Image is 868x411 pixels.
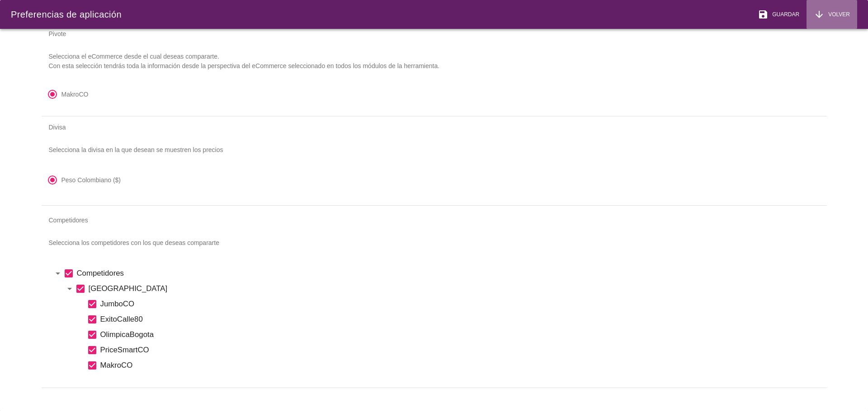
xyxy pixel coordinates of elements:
[100,329,816,340] label: OlimpicaBogota
[87,329,98,340] i: check_box
[42,231,827,255] p: Selecciona los competidores con los que deseas compararte
[42,209,827,231] div: Competidores
[100,360,816,371] label: MakroCO
[825,10,850,18] span: Volver
[100,298,816,309] label: JumboCO
[87,360,98,371] i: check_box
[61,175,121,185] label: Peso Colombiano ($)
[75,283,86,294] i: check_box
[11,8,122,21] div: Preferencias de aplicación
[77,268,816,279] label: Competidores
[42,45,827,78] p: Selecciona el eCommerce desde el cual deseas compararte. Con esta selección tendrás toda la infor...
[63,268,74,279] i: check_box
[87,345,98,356] i: check_box
[100,314,816,325] label: ExitoCalle80
[52,268,63,279] i: arrow_drop_down
[64,283,75,294] i: arrow_drop_down
[61,90,89,99] label: MakroCO
[758,9,769,20] i: save
[814,9,825,20] i: arrow_downward
[42,138,827,162] p: Selecciona la divisa en la que desean se muestren los precios
[769,10,799,18] span: Guardar
[100,344,816,356] label: PriceSmartCO
[89,283,816,294] label: [GEOGRAPHIC_DATA]
[87,314,98,325] i: check_box
[42,23,827,45] div: Pivote
[42,116,827,138] div: Divisa
[87,299,98,309] i: check_box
